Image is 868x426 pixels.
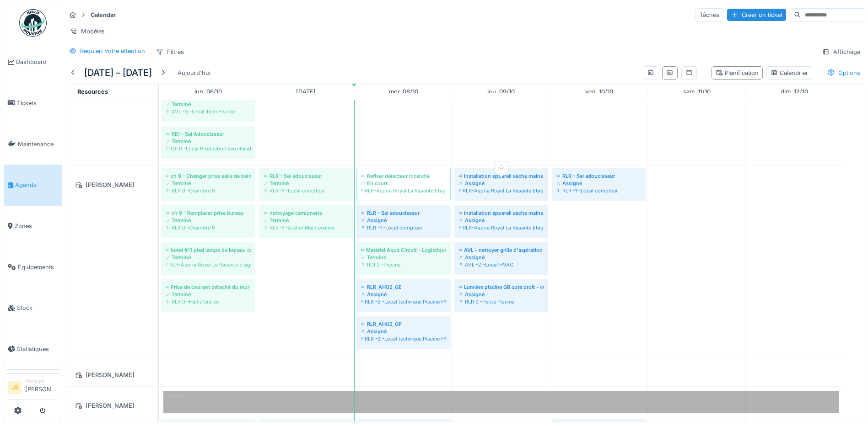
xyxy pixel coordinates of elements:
[4,246,62,288] a: Équipements
[361,335,446,342] div: RLR -2 -Local technique Piscine HVAC
[166,224,251,231] div: RLR 0 -Chambre 9
[459,217,544,224] div: Assigné
[80,47,145,55] div: Requiert votre attention
[17,99,58,107] span: Tickets
[459,291,544,298] div: Assigné
[459,224,544,231] div: RLR-Aspria Royal La Rasante Etage 0
[166,254,251,261] div: Terminé
[361,328,446,335] div: Assigné
[264,180,348,187] div: Terminé
[19,9,47,37] img: Badge_color-CXgf-gQk.svg
[387,85,421,98] a: 8 octobre 2025
[4,206,62,247] a: Zones
[778,85,810,98] a: 12 octobre 2025
[4,165,62,206] a: Agenda
[18,140,58,149] span: Maintenance
[556,187,642,194] div: RLR -1 -Local compteur
[25,378,58,384] div: Manager
[485,85,517,98] a: 9 octobre 2025
[166,187,251,194] div: RLR 0 -Chambre 9
[361,320,446,328] div: RLR_AHU2_GP
[152,45,188,59] div: Filtres
[4,123,62,165] a: Maintenance
[361,187,446,194] div: RLR-Aspria Royal La Rasante Etage 0
[556,180,642,187] div: Assigné
[8,381,22,394] li: JS
[264,187,348,194] div: RLR -1 -Local compteur
[72,400,152,411] div: [PERSON_NAME]
[166,217,251,224] div: Terminé
[818,45,864,59] div: Affichage
[294,85,318,98] a: 7 octobre 2025
[4,288,62,329] a: Stock
[681,85,713,98] a: 11 octobre 2025
[264,217,348,224] div: Terminé
[361,261,446,268] div: RDI 2 -Piscine
[361,172,446,180] div: Refixer détecteur incendie
[87,11,119,19] strong: Calendar
[716,69,759,77] div: Planification
[17,345,58,353] span: Statistiques
[264,209,348,217] div: nettoyage camionette
[15,222,58,230] span: Zones
[166,298,251,305] div: RLR 0 -Hall d'entrée
[163,391,839,413] div: Congé
[166,246,251,254] div: hotel #11 pied lampe de bureau cassé
[4,42,62,83] a: Dashboard
[166,291,251,298] div: Terminé
[459,254,544,261] div: Assigné
[166,108,251,115] div: AVL -3 -Local Tech Piscine
[4,329,62,370] a: Statistiques
[583,85,615,98] a: 10 octobre 2025
[166,261,251,268] div: RLR-Aspria Royal La Rasante Etage 0
[361,217,446,224] div: Assigné
[459,209,544,217] div: installation appareil sèche mains vestiare homme
[4,83,62,124] a: Tickets
[166,145,251,152] div: RDI 0 -Local Production eau chaude
[17,304,58,312] span: Stock
[18,263,58,272] span: Équipements
[695,8,723,21] div: Tâches
[771,69,808,77] div: Calendrier
[264,224,348,231] div: RLR -1 -Atelier Maintenance
[361,291,446,298] div: Assigné
[361,209,446,217] div: RLR - Sel adoucisseur
[459,261,544,268] div: AVL -2 -Local HVAC
[166,130,251,138] div: RDI - Sel Adoucisseur
[166,209,251,217] div: ch 9 - Remplacer prise bureau
[66,25,109,38] div: Modèles
[25,378,58,397] li: [PERSON_NAME]
[72,369,152,381] div: [PERSON_NAME]
[174,67,214,79] div: Aujourd'hui
[166,172,251,180] div: ch 9 - Changer prise salle de bain
[361,180,446,187] div: En cours
[361,224,446,231] div: RLR -1 -Local compteur
[77,88,108,95] span: Resources
[166,283,251,291] div: Prise de courant détaché du mur près des fauteuils bleus à l'entrée de la réception - possible da...
[166,101,251,108] div: Terminé
[264,172,348,180] div: RLR - Sel adoucisseur
[15,181,58,189] span: Agenda
[459,246,544,254] div: AVL - nettoyer grille d'aspiration GP1/2/3/4/5
[72,179,152,191] div: [PERSON_NAME]
[361,298,446,305] div: RLR -2 -Local technique Piscine HVAC
[361,254,446,261] div: Terminé
[459,172,544,180] div: installation appareil sèche mains vestiaire femmes
[459,180,544,187] div: Assigné
[16,58,58,66] span: Dashboard
[361,246,446,254] div: Matériel Aqua Circuit - Logistique RDI - AVL et AVL - RDI
[192,85,224,98] a: 6 octobre 2025
[166,138,251,145] div: Terminé
[8,378,58,399] a: JS Manager[PERSON_NAME]
[459,283,544,291] div: Lumière piscine GB coté droit - verifier toutes les connections des lampes voir [PERSON_NAME] ava...
[556,172,642,180] div: RLR - Sel adoucisseur
[84,67,152,78] h5: [DATE] – [DATE]
[459,187,544,194] div: RLR-Aspria Royal La Rasante Etage 0
[823,66,864,80] div: Options
[727,9,786,21] div: Créer un ticket
[459,298,544,305] div: RLR 0 -Petite Piscine
[166,180,251,187] div: Terminé
[361,283,446,291] div: RLR_AHU2_GE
